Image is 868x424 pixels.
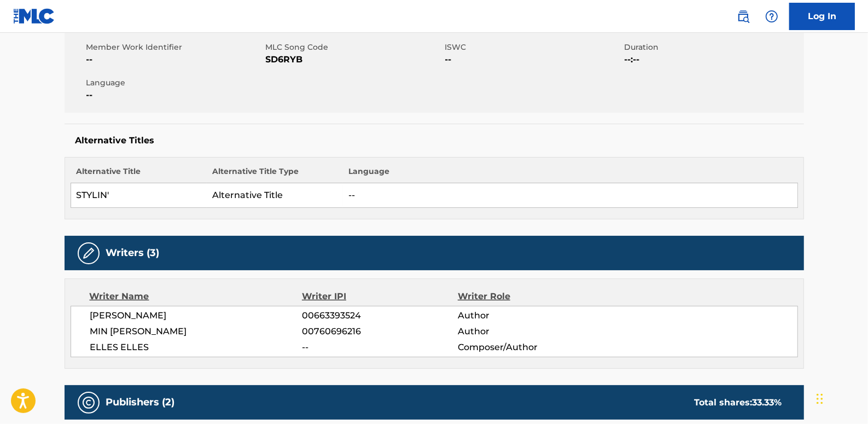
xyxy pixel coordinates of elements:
h5: Alternative Titles [75,135,793,146]
span: Author [458,325,599,338]
img: Writers [82,247,95,260]
div: Writer Role [458,290,599,303]
img: search [737,10,750,23]
span: -- [302,341,457,354]
img: MLC Logo [13,8,55,24]
span: [PERSON_NAME] [90,309,302,322]
img: help [765,10,778,23]
iframe: Chat Widget [813,371,868,424]
span: Composer/Author [458,341,599,354]
span: Member Work Identifier [86,42,263,53]
th: Alternative Title [71,166,207,183]
span: Language [86,77,263,89]
h5: Writers (3) [106,247,160,259]
span: 00663393524 [302,309,457,322]
span: -- [86,89,263,102]
span: Author [458,309,599,322]
span: -- [86,53,263,66]
th: Alternative Title Type [207,166,343,183]
img: Publishers [82,396,95,409]
span: SD6RYB [266,53,442,66]
div: Total shares: [695,396,782,409]
a: Public Search [732,5,754,27]
div: Writer Name [90,290,302,303]
span: MLC Song Code [266,42,442,53]
span: ELLES ELLES [90,341,302,354]
a: Log In [789,3,855,30]
h5: Publishers (2) [106,396,175,409]
div: Help [761,5,783,27]
span: 33.33 % [753,397,782,408]
span: Duration [625,42,801,53]
div: Drag [817,382,823,415]
td: Alternative Title [207,183,343,208]
span: ISWC [445,42,622,53]
th: Language [343,166,797,183]
span: -- [445,53,622,66]
span: 00760696216 [302,325,457,338]
div: Writer IPI [302,290,458,303]
span: --:-- [625,53,801,66]
span: MIN [PERSON_NAME] [90,325,302,338]
td: -- [343,183,797,208]
td: STYLIN' [71,183,207,208]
